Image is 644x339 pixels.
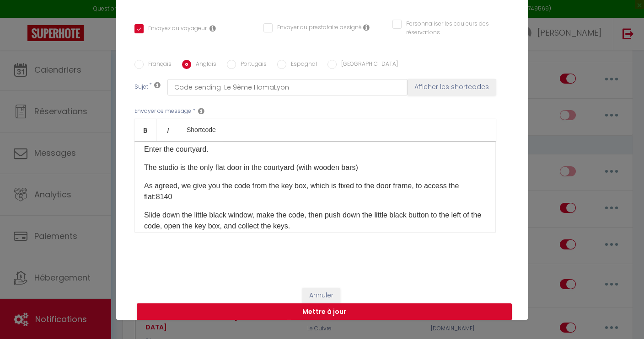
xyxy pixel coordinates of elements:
[198,107,204,115] i: Message
[209,25,216,32] i: Envoyer au voyageur
[286,60,317,70] label: Espagnol
[137,303,512,321] button: Mettre à jour
[134,107,191,116] label: Envoyer ce message
[191,60,216,70] label: Anglais
[154,81,161,89] i: Subject
[144,60,172,70] label: Français
[302,288,340,303] button: Annuler
[144,162,486,173] p: The studio is the only flat door in the courtyard (with wooden bars)
[134,83,148,92] label: Sujet
[236,60,267,70] label: Portugais
[337,60,398,70] label: [GEOGRAPHIC_DATA]
[363,24,370,31] i: Envoyer au prestataire si il est assigné
[408,79,496,95] button: Afficher les shortcodes
[144,180,486,202] p: As agreed, we give you the code from the key box, which is fixed to the door frame, to access the...
[157,119,179,141] a: Italic
[7,4,35,31] button: Open LiveChat chat widget
[179,119,223,141] a: Shortcode
[144,210,486,243] p: Slide down the little black window, make the code, then push down the little black button to the ...
[144,144,486,155] p: Enter the courtyard.
[134,119,157,141] a: Bold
